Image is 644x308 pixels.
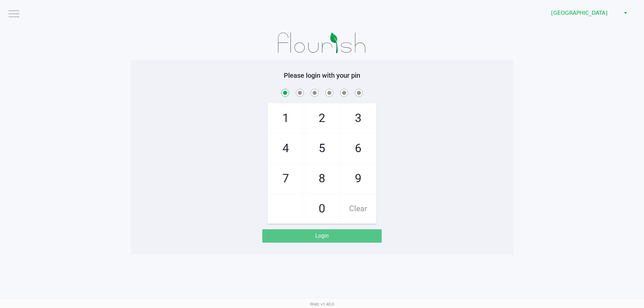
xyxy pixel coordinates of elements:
button: Select [621,7,630,19]
span: 0 [304,194,340,224]
span: [GEOGRAPHIC_DATA] [551,9,616,17]
span: 7 [268,164,304,193]
span: 9 [340,164,376,193]
h5: Please login with your pin [136,71,508,79]
span: 2 [304,104,340,133]
span: Clear [340,194,376,224]
span: 6 [340,134,376,163]
span: Web: v1.40.0 [310,302,334,307]
span: 3 [340,104,376,133]
span: 5 [304,134,340,163]
span: 4 [268,134,304,163]
span: 8 [304,164,340,193]
span: 1 [268,104,304,133]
